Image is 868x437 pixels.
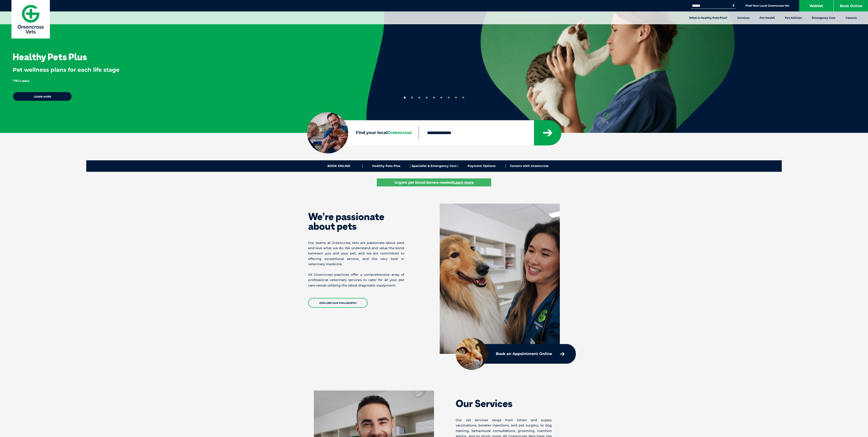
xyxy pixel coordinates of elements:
[745,4,789,8] a: Find Your Local Greencross Vet
[755,11,780,24] a: Pet Health
[308,298,368,308] a: EXPLORE OUR PHILOSOPHY
[496,352,552,356] p: Book an Appointment Online
[684,11,732,24] a: What is Healthy Pets Plus?
[308,212,404,231] h1: We’re passionate about pets
[363,164,410,168] a: Healthy Pets Plus
[404,97,406,98] button: 1 of 9
[411,97,413,98] button: 2 of 9
[13,52,87,61] h3: Healthy Pets Plus
[506,164,553,168] a: Careers with Greencross
[418,97,420,98] button: 3 of 9
[493,350,567,358] a: Book an Appointment Online
[307,129,419,136] label: Find your local
[458,164,506,168] a: Payment Options
[731,3,736,8] button: Search
[780,11,807,24] a: Pet Articles
[448,97,450,98] button: 7 of 9
[732,11,755,24] a: Services
[456,399,552,408] h2: Our Services
[13,66,351,74] p: Pet wellness plans for each life stage
[308,272,404,288] p: All Greencross practices offer a comprehensive array of professional veterinary services to cater...
[315,164,363,168] a: BOOK ONLINE
[410,164,458,168] a: Specialist & Emergency Care
[433,97,435,98] button: 5 of 9
[462,97,464,98] button: 9 of 9
[308,240,404,267] p: Our teams at Greencross Vets are passionate about pets and love what we do. We understand and val...
[13,79,30,82] span: *T&Cs apply.
[387,130,412,135] span: Greencross
[13,92,72,101] a: Learn more
[841,11,862,24] a: Careers
[807,11,841,24] a: Emergency Care
[453,180,474,185] u: Learn more
[426,97,428,98] button: 4 of 9
[377,178,491,186] a: Urgent pet blood donors needed!Learn more
[455,97,457,98] button: 8 of 9
[440,97,442,98] button: 6 of 9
